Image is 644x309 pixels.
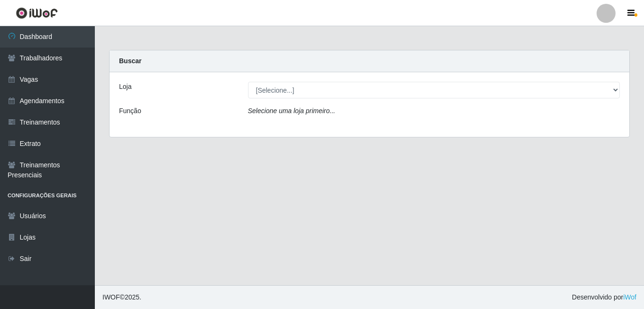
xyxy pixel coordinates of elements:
[623,293,636,301] a: iWof
[119,106,141,116] label: Função
[119,57,141,65] strong: Buscar
[119,82,131,92] label: Loja
[16,7,58,19] img: CoreUI Logo
[572,292,636,302] span: Desenvolvido por
[102,292,141,302] span: © 2025 .
[248,107,335,115] i: Selecione uma loja primeiro...
[102,293,120,301] span: IWOF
